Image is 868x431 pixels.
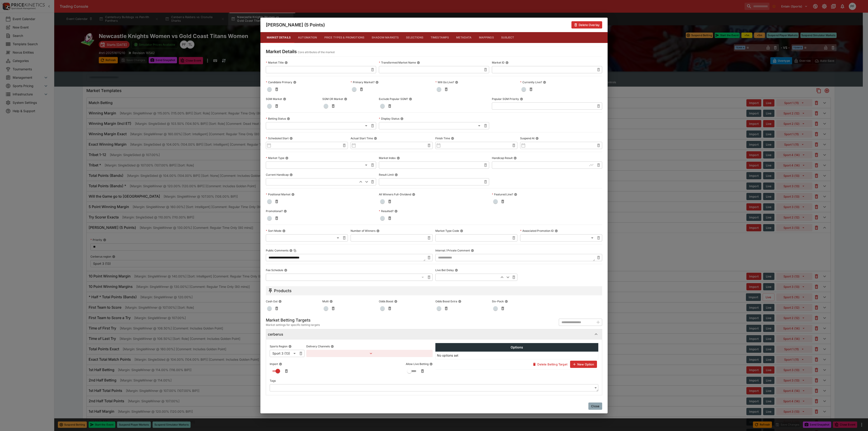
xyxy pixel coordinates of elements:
[284,210,287,213] button: Promotional?
[294,32,321,43] button: Automation
[284,269,287,272] button: Fee Schedule
[266,192,290,196] p: Positional Market
[555,229,558,232] button: Associated Promotion ID
[270,362,278,366] p: Import
[435,299,457,303] p: Odds Boost Extra
[498,32,518,43] button: Subject
[298,50,335,54] p: Core attributes of the market
[394,300,397,303] button: Odds Boost
[266,117,286,121] p: Betting Status
[543,81,546,84] button: Currently Live?
[514,156,517,160] button: Handicap Result
[274,288,292,293] h5: Products
[293,81,296,84] button: Candidate Primary
[435,249,470,252] p: Internal / Private Comment
[266,209,283,213] p: Promotional?
[492,97,519,101] p: Popular SGM Priority
[368,32,402,43] button: Shadow Markets
[427,32,453,43] button: Timestamps
[379,299,393,303] p: Odds Boost
[290,173,293,176] button: Current Handicap
[375,81,379,84] button: Primary Market?
[268,332,283,337] h6: cerberus
[492,299,504,303] p: Six-Pack
[435,80,454,84] p: Will Go Live?
[266,323,320,327] span: Market settings for specific betting targets
[263,32,294,43] button: Market Details
[266,22,325,28] h4: [PERSON_NAME] (5 Points)
[379,209,394,213] p: Resulted?
[283,97,286,101] button: SGM Market
[270,350,297,357] div: Sport 3 (13)
[270,379,276,383] p: Tags
[406,362,429,366] p: Allow Live Betting
[588,403,602,410] button: Close
[397,156,400,160] button: Market Index
[266,268,283,272] p: Fee Schedule
[282,229,285,232] button: Sort Mode
[379,97,408,101] p: Exclude Popular SGM?
[266,61,284,64] p: Market Title
[458,300,461,303] button: Odds Boost Extra
[570,361,597,368] button: New Option
[285,61,288,64] button: Market Title
[460,229,463,232] button: Market Type Code
[351,136,373,140] p: Actual Start Time
[266,80,292,84] p: Candidate Primary
[290,137,293,140] button: Scheduled Start
[453,32,475,43] button: Metadata
[436,352,598,359] td: No options set
[291,193,295,196] button: Positional Market
[266,97,282,101] p: SGM Market
[379,156,396,160] p: Market Index
[417,61,420,64] button: Transformed Market Name
[429,362,433,366] button: Allow Live Betting
[514,193,517,196] button: Featured Line?
[322,299,329,303] p: Multi
[505,61,509,64] button: Market ID
[289,249,292,252] button: Public CommentsCopy To Clipboard
[322,97,343,101] p: SGM OR Market
[475,32,498,43] button: Mappings
[306,344,330,348] p: Delivery Channels
[374,137,377,140] button: Actual Start Time
[266,136,289,140] p: Scheduled Start
[379,173,394,177] p: Result Limit
[330,300,333,303] button: Multi
[492,156,513,160] p: Handicap Result
[279,362,282,366] button: Import
[288,345,292,348] button: Sports Region
[520,229,554,233] p: Associated Promotion ID
[379,192,411,196] p: All Winners Full-Dividend
[270,344,288,348] p: Sports Region
[351,80,375,84] p: Primary Market?
[287,117,290,120] button: Betting Status
[351,229,375,233] p: Number of Winners
[455,269,458,272] button: Live Bet Delay
[435,268,454,272] p: Live Bet Delay
[266,156,284,160] p: Market Type
[394,210,398,213] button: Resulted?
[400,117,403,120] button: Display Status
[520,80,542,84] p: Currently Live?
[266,317,320,323] h5: Market Betting Targets
[321,32,368,43] button: Price Types & Promotions
[435,136,450,140] p: Finish Time
[266,249,288,252] p: Public Comments
[455,81,458,84] button: Will Go Live?
[379,117,399,121] p: Display Status
[530,361,570,368] button: Delete Betting Target
[436,343,598,352] th: Options
[331,345,334,348] button: Delivery Channels
[492,192,513,196] p: Featured Line?
[492,61,505,64] p: Market ID
[266,173,289,177] p: Current Handicap
[451,137,454,140] button: Finish Time
[471,249,474,252] button: Internal / Private Comment
[266,299,278,303] p: Cash Out
[293,249,297,252] button: Copy To Clipboard
[266,229,281,233] p: Sort Mode
[571,21,602,28] button: Delete Overlay
[376,229,380,232] button: Number of Winners
[435,229,459,233] p: Market Type Code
